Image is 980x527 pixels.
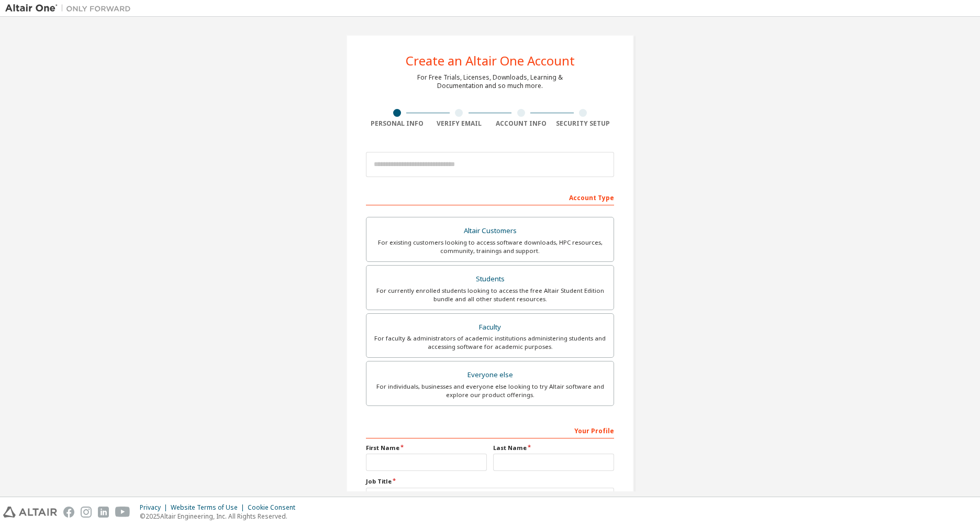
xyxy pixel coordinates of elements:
img: Altair One [5,3,136,14]
div: For existing customers looking to access software downloads, HPC resources, community, trainings ... [373,238,607,255]
img: facebook.svg [63,507,74,518]
div: Security Setup [552,119,615,128]
div: Verify Email [428,119,491,128]
div: For individuals, businesses and everyone else looking to try Altair software and explore our prod... [373,382,607,399]
img: linkedin.svg [98,507,109,518]
div: Personal Info [366,119,428,128]
img: youtube.svg [115,507,130,518]
div: Students [373,272,607,287]
img: altair_logo.svg [3,507,57,518]
div: Website Terms of Use [171,503,248,512]
img: instagram.svg [81,507,92,518]
label: First Name [366,444,487,452]
div: Account Info [490,119,552,128]
label: Job Title [366,477,614,486]
div: Your Profile [366,422,614,438]
div: For currently enrolled students looking to access the free Altair Student Edition bundle and all ... [373,287,607,303]
div: Privacy [140,503,171,512]
p: © 2025 Altair Engineering, Inc. All Rights Reserved. [140,512,302,521]
div: For faculty & administrators of academic institutions administering students and accessing softwa... [373,334,607,351]
div: Cookie Consent [248,503,302,512]
div: For Free Trials, Licenses, Downloads, Learning & Documentation and so much more. [417,73,563,90]
div: Everyone else [373,368,607,382]
div: Altair Customers [373,224,607,238]
label: Last Name [493,444,614,452]
div: Account Type [366,189,614,205]
div: Create an Altair One Account [406,54,575,67]
div: Faculty [373,320,607,335]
